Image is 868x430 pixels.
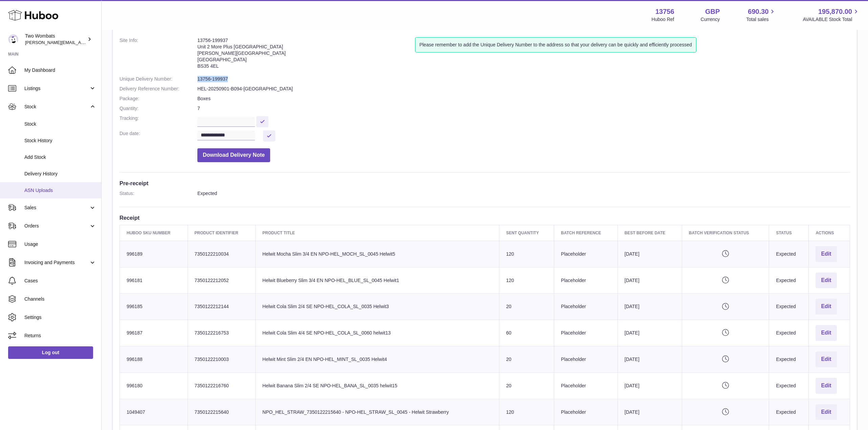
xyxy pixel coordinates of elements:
h3: Receipt [120,214,850,221]
strong: 13756 [655,7,674,16]
span: Returns [24,332,96,339]
td: 7350122215640 [188,399,256,425]
div: Two Wombats [25,33,86,46]
td: Helwit Cola Slim 4/4 SE NPO-HEL_COLA_SL_0060 helwit13 [256,320,499,346]
span: 690.30 [748,7,768,16]
td: Expected [769,267,809,294]
td: [DATE] [617,241,682,267]
span: Cases [24,278,96,284]
td: [DATE] [617,346,682,373]
dt: Unique Delivery Number: [120,76,197,82]
dt: Package: [120,95,197,102]
button: Edit [816,246,837,262]
a: 690.30 Total sales [746,7,776,23]
dt: Quantity: [120,105,197,112]
td: Expected [769,372,809,399]
td: Helwit Blueberry Slim 3/4 EN NPO-HEL_BLUE_SL_0045 Helwit1 [256,267,499,294]
img: philip.carroll@twowombats.com [8,34,18,44]
span: Delivery History [24,171,96,177]
button: Edit [816,325,837,341]
td: Placeholder [554,294,618,320]
span: Settings [24,314,96,321]
address: 13756-199937 Unit 2 More Plus [GEOGRAPHIC_DATA] [PERSON_NAME][GEOGRAPHIC_DATA] [GEOGRAPHIC_DATA] ... [197,37,415,72]
th: Product Identifier [188,225,256,241]
span: Stock History [24,137,96,144]
td: Placeholder [554,241,618,267]
td: 20 [499,346,554,373]
th: Batch Reference [554,225,618,241]
th: Sent Quantity [499,225,554,241]
span: ASN Uploads [24,187,96,194]
span: Stock [24,121,96,127]
td: Placeholder [554,346,618,373]
td: Helwit Mint Slim 2/4 EN NPO-HEL_MINT_SL_0035 Helwit4 [256,346,499,373]
td: Helwit Mocha Slim 3/4 EN NPO-HEL_MOCH_SL_0045 Helwit5 [256,241,499,267]
td: Expected [769,241,809,267]
span: Channels [24,296,96,302]
span: Sales [24,205,89,211]
span: Stock [24,104,89,110]
a: Log out [8,346,93,359]
dt: Due date: [120,130,197,142]
dd: 7 [197,105,850,112]
td: 120 [499,241,554,267]
td: Placeholder [554,267,618,294]
td: [DATE] [617,372,682,399]
td: 996187 [120,320,188,346]
td: 120 [499,399,554,425]
th: Status [769,225,809,241]
td: 7350122212144 [188,294,256,320]
button: Download Delivery Note [197,148,270,162]
td: 996180 [120,372,188,399]
th: Best Before Date [617,225,682,241]
td: Placeholder [554,320,618,346]
td: [DATE] [617,267,682,294]
span: Total sales [746,16,776,23]
td: 7350122210034 [188,241,256,267]
td: Expected [769,399,809,425]
td: [DATE] [617,320,682,346]
button: Edit [816,273,837,288]
div: Huboo Ref [652,16,674,23]
dd: Boxes [197,95,850,102]
dt: Tracking: [120,115,197,127]
dt: Delivery Reference Number: [120,86,197,92]
td: [DATE] [617,294,682,320]
span: Orders [24,223,89,229]
td: Helwit Banana Slim 2/4 SE NPO-HEL_BANA_SL_0035 helwit15 [256,372,499,399]
div: Please remember to add the Unique Delivery Number to the address so that your delivery can be qui... [415,37,696,52]
th: Product title [256,225,499,241]
td: Placeholder [554,372,618,399]
span: Usage [24,241,96,248]
dt: Site Info: [120,37,197,72]
dd: Expected [197,190,850,197]
td: 996185 [120,294,188,320]
span: Listings [24,85,89,92]
td: 120 [499,267,554,294]
td: [DATE] [617,399,682,425]
button: Edit [816,351,837,367]
td: 20 [499,372,554,399]
td: 60 [499,320,554,346]
td: 7350122216753 [188,320,256,346]
dd: HEL-20250901-B094-[GEOGRAPHIC_DATA] [197,86,850,92]
th: Huboo SKU Number [120,225,188,241]
td: Expected [769,294,809,320]
td: Helwit Cola Slim 2/4 SE NPO-HEL_COLA_SL_0035 Helwit3 [256,294,499,320]
td: Expected [769,320,809,346]
th: Actions [809,225,850,241]
button: Edit [816,378,837,394]
h3: Pre-receipt [120,179,850,187]
span: Invoicing and Payments [24,259,89,266]
button: Edit [816,299,837,315]
td: Expected [769,346,809,373]
td: 996188 [120,346,188,373]
a: 195,870.00 AVAILABLE Stock Total [803,7,860,23]
td: 7350122216760 [188,372,256,399]
dt: Status: [120,190,197,197]
td: 1049407 [120,399,188,425]
button: Edit [816,404,837,420]
th: Batch Verification Status [682,225,769,241]
span: [PERSON_NAME][EMAIL_ADDRESS][PERSON_NAME][DOMAIN_NAME] [25,40,172,45]
div: Currency [701,16,720,23]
